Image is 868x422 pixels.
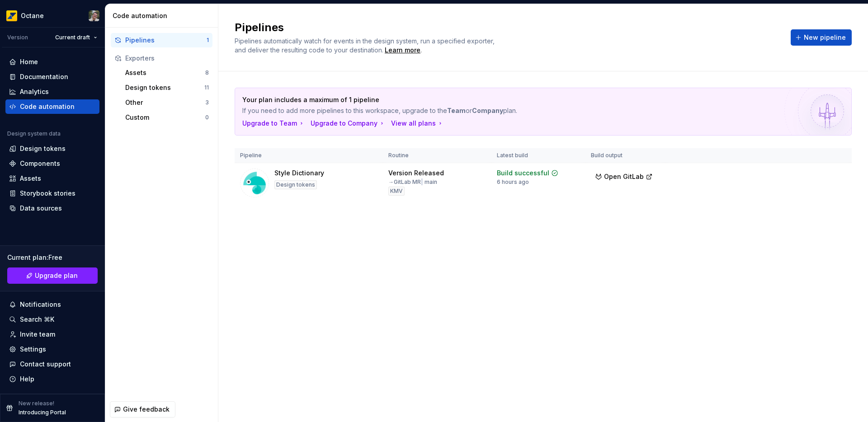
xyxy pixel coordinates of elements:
[20,174,41,183] div: Assets
[311,119,386,128] button: Upgrade to Company
[20,87,49,96] div: Analytics
[113,11,214,20] div: Code automation
[2,6,103,25] button: OctaneTiago
[585,148,665,163] th: Build output
[20,315,54,324] div: Search ⌘K
[111,33,212,47] button: Pipelines1
[242,95,781,104] p: Your plan includes a maximum of 1 pipeline
[391,119,444,128] button: View all plans
[125,98,205,107] div: Other
[472,107,503,114] strong: Company
[591,169,657,185] button: Open GitLab
[791,29,852,46] button: New pipeline
[125,83,204,92] div: Design tokens
[125,68,205,77] div: Assets
[804,33,846,42] span: New pipeline
[5,327,99,342] a: Invite team
[123,405,170,414] span: Give feedback
[385,46,420,55] a: Learn more
[20,159,60,168] div: Components
[7,34,28,41] div: Version
[204,84,209,91] div: 11
[35,271,78,280] span: Upgrade plan
[5,372,99,386] button: Help
[20,144,66,153] div: Design tokens
[20,300,61,309] div: Notifications
[235,20,780,35] h2: Pipelines
[5,201,99,216] a: Data sources
[242,106,781,115] p: If you need to add more pipelines to this workspace, upgrade to the or plan.
[5,156,99,171] a: Components
[20,204,62,213] div: Data sources
[125,36,207,45] div: Pipelines
[6,10,17,21] img: e8093afa-4b23-4413-bf51-00cde92dbd3f.png
[7,130,61,137] div: Design system data
[5,99,99,114] a: Code automation
[5,55,99,69] a: Home
[89,10,99,21] img: Tiago
[122,110,212,125] button: Custom0
[110,401,175,417] button: Give feedback
[5,297,99,312] button: Notifications
[388,187,405,196] div: KMV
[205,99,209,106] div: 3
[20,189,75,198] div: Storybook stories
[207,37,209,44] div: 1
[274,180,317,189] div: Design tokens
[20,330,55,339] div: Invite team
[388,169,444,178] div: Version Released
[122,66,212,80] button: Assets8
[122,80,212,95] button: Design tokens11
[447,107,466,114] strong: Team
[20,72,68,81] div: Documentation
[5,84,99,99] a: Analytics
[20,360,71,369] div: Contact support
[5,342,99,356] a: Settings
[5,171,99,186] a: Assets
[205,69,209,76] div: 8
[491,148,585,163] th: Latest build
[383,47,422,54] span: .
[388,178,437,186] div: → GitLab MR main
[205,114,209,121] div: 0
[497,169,549,178] div: Build successful
[591,174,657,182] a: Open GitLab
[242,119,305,128] button: Upgrade to Team
[235,148,383,163] th: Pipeline
[421,178,423,185] span: |
[125,54,209,63] div: Exporters
[7,267,98,284] a: Upgrade plan
[5,70,99,84] a: Documentation
[122,95,212,110] button: Other3
[5,312,99,327] button: Search ⌘K
[5,186,99,201] a: Storybook stories
[274,169,324,178] div: Style Dictionary
[5,357,99,371] button: Contact support
[51,31,101,44] button: Current draft
[7,253,98,262] div: Current plan : Free
[19,400,54,407] p: New release!
[21,11,44,20] div: Octane
[19,409,66,416] p: Introducing Portal
[383,148,491,163] th: Routine
[55,34,90,41] span: Current draft
[20,345,46,354] div: Settings
[604,172,644,181] span: Open GitLab
[497,178,529,186] div: 6 hours ago
[235,37,496,54] span: Pipelines automatically watch for events in the design system, run a specified exporter, and deli...
[20,57,38,66] div: Home
[20,375,34,384] div: Help
[20,102,75,111] div: Code automation
[125,113,205,122] div: Custom
[5,141,99,156] a: Design tokens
